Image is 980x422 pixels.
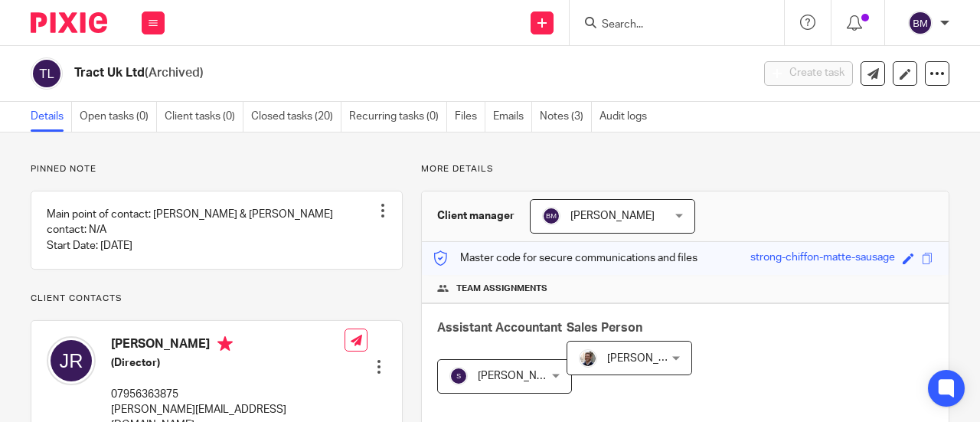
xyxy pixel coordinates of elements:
[493,102,532,132] a: Emails
[433,250,697,266] p: Master code for secure communications and files
[111,387,345,402] p: 07956363875
[111,336,345,355] h4: [PERSON_NAME]
[567,322,642,334] span: Sales Person
[74,65,608,81] h2: Tract Uk Ltd
[437,322,562,334] span: Assistant Accountant
[570,211,655,221] span: [PERSON_NAME]
[542,207,560,225] img: svg%3E
[456,283,547,295] span: Team assignments
[764,61,853,86] button: Create task
[349,102,447,132] a: Recurring tasks (0)
[449,367,468,385] img: svg%3E
[251,102,341,132] a: Closed tasks (20)
[540,102,592,132] a: Notes (3)
[421,163,949,175] p: More details
[31,102,72,132] a: Details
[31,293,403,305] p: Client contacts
[908,11,933,35] img: svg%3E
[455,102,485,132] a: Files
[600,18,738,32] input: Search
[145,67,204,79] span: (Archived)
[607,353,691,364] span: [PERSON_NAME]
[217,336,233,352] i: Primary
[31,163,403,175] p: Pinned note
[31,57,63,90] img: svg%3E
[111,355,345,371] h5: (Director)
[80,102,157,132] a: Open tasks (0)
[437,208,514,224] h3: Client manager
[478,371,571,381] span: [PERSON_NAME] B
[47,336,96,385] img: svg%3E
[599,102,655,132] a: Audit logs
[750,250,895,267] div: strong-chiffon-matte-sausage
[31,12,107,33] img: Pixie
[165,102,243,132] a: Client tasks (0)
[579,349,597,368] img: Matt%20Circle.png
